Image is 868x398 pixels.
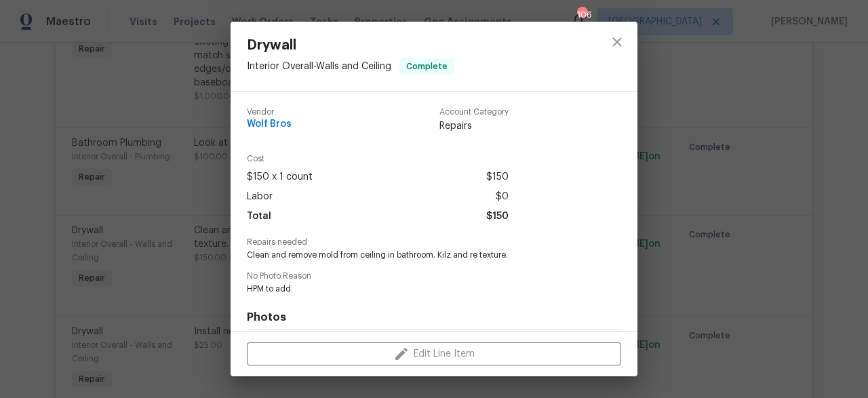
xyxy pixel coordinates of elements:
span: No Photo Reason [247,272,621,281]
span: Total [247,207,271,226]
span: HPM to add [247,283,584,295]
span: Cost [247,155,509,163]
h4: Photos [247,311,621,324]
span: $150 x 1 count [247,167,313,187]
span: Clean and remove mold from ceiling in bathroom. Kilz and re texture. [247,250,584,261]
span: Repairs [439,119,509,133]
span: Vendor [247,108,292,117]
span: Labor [247,187,273,207]
span: Repairs needed [247,238,621,247]
span: Interior Overall - Walls and Ceiling [247,62,391,71]
span: $0 [496,187,509,207]
span: Account Category [439,108,509,117]
div: 106 [577,8,587,22]
span: $150 [486,207,509,226]
span: Drywall [247,38,454,53]
span: Wolf Bros [247,119,292,130]
span: $150 [486,167,509,187]
button: close [601,26,633,58]
span: Complete [401,60,453,73]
